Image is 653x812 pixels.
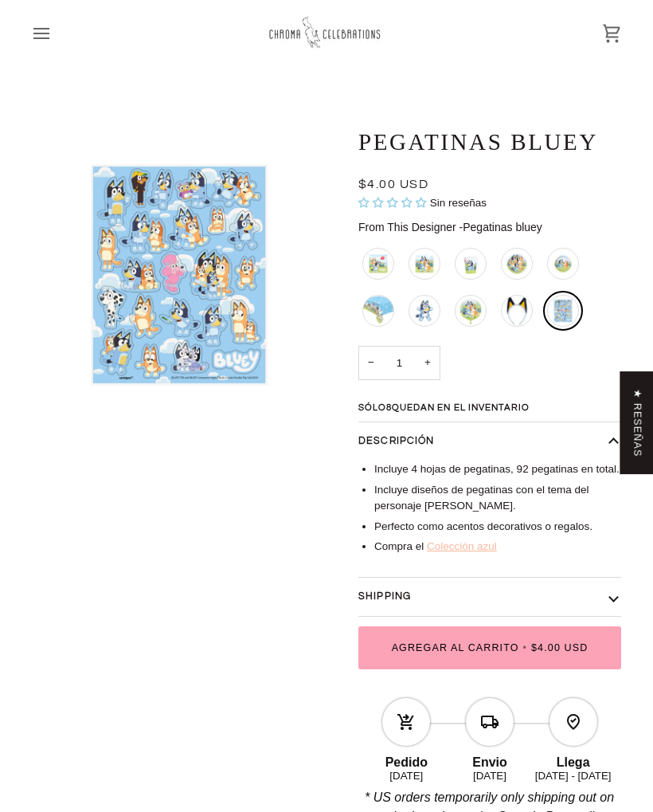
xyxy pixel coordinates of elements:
[358,127,598,156] h1: Pegatinas bluey
[459,221,463,233] span: -
[358,578,621,617] button: Shipping
[374,461,621,477] li: Incluye 4 hojas de pegatinas, 92 pegatinas en total.
[358,626,621,669] button: Agregar al carrito
[358,178,428,190] span: $4.00 USD
[448,749,532,770] div: Envio
[358,346,440,380] input: Cantidad
[497,291,537,331] li: Diadema azulada de felpa
[459,221,542,233] span: Pegatinas bluey
[473,770,506,782] ab-date-text: [DATE]
[405,244,444,284] li: Servilletas Bluey y Bingo - Pequeñas
[358,403,534,413] span: Sólo quedan en el inventario
[389,770,423,782] ab-date-text: [DATE]
[451,291,491,331] li: Globo de Bluey y Bingo
[374,519,621,535] li: Perfecto como acentos decorativos o regalos.
[543,291,583,331] li: Pegatinas bluey
[374,482,621,515] li: Incluye diseños de pegatinas con el tema del personaje [PERSON_NAME].
[405,291,444,331] li: Globo azul gigante
[358,346,384,380] button: Disminuir cantidad
[531,642,588,653] span: $4.00 USD
[358,291,398,331] li: Mantel de nubes azules
[427,540,497,552] a: Colección azul
[358,244,398,284] li: Servilletas Bluey y Bingo - Grandes
[430,197,487,209] span: Sin reseñas
[392,642,519,653] span: Agregar al carrito
[543,244,583,284] li: Platos Redondos Azulados - Pequeños
[365,749,448,770] div: Pedido
[358,221,456,233] span: From This Designer
[267,12,386,54] img: Chroma Celebrations
[32,127,326,422] img: Pegatinas bluey
[415,346,440,380] button: Aumentar cantidad
[535,770,612,782] ab-date-text: [DATE] - [DATE]
[531,749,615,770] div: Llega
[374,539,621,555] li: Compra el
[451,244,491,284] li: Copas Bluey y Bingo
[386,403,392,412] span: 8
[497,244,537,284] li: Platos Redondos Azulados - Grandes
[358,422,621,461] button: Descripción
[519,642,532,653] span: •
